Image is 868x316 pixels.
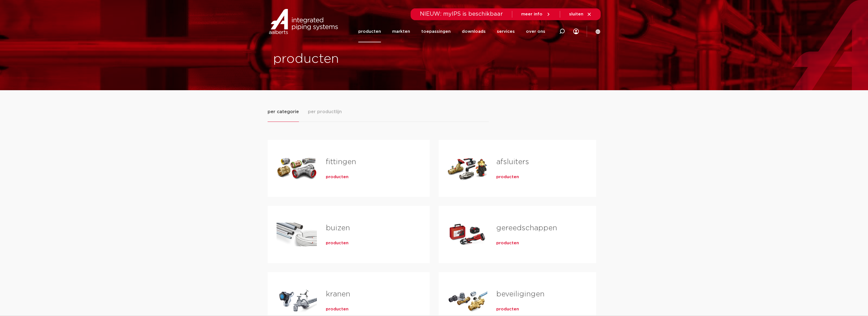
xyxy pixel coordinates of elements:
a: markten [392,21,410,42]
a: sluiten [569,12,592,17]
a: producten [358,21,381,42]
a: toepassingen [421,21,451,42]
span: sluiten [569,12,583,16]
a: kranen [326,291,350,298]
h1: producten [273,50,431,68]
span: meer info [521,12,542,16]
a: buizen [326,224,350,232]
a: meer info [521,12,551,17]
span: per categorie [268,108,299,115]
a: downloads [462,21,486,42]
span: NIEUW: myIPS is beschikbaar [420,11,503,17]
a: producten [496,306,519,312]
span: per productlijn [308,108,342,115]
a: services [497,21,515,42]
a: fittingen [326,158,356,166]
a: gereedschappen [496,224,557,232]
nav: Menu [358,21,545,42]
a: producten [496,240,519,246]
a: producten [326,306,348,312]
a: afsluiters [496,158,529,166]
a: beveiligingen [496,291,544,298]
a: producten [326,240,348,246]
a: producten [326,174,348,180]
a: producten [496,174,519,180]
a: over ons [526,21,545,42]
